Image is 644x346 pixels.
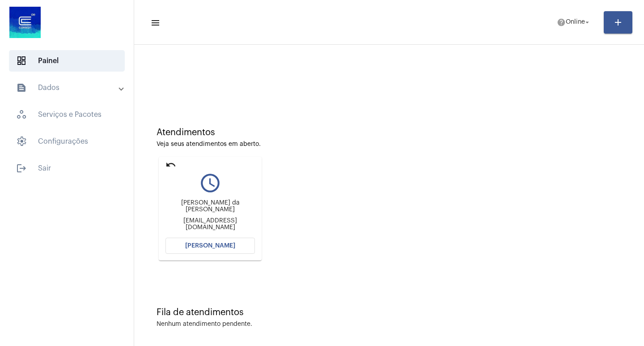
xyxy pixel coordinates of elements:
span: sidenav icon [16,136,27,147]
mat-icon: undo [165,159,176,170]
mat-expansion-panel-header: sidenav iconDados [5,77,134,98]
div: Veja seus atendimentos em aberto. [157,141,622,148]
mat-icon: arrow_drop_down [583,18,591,26]
mat-icon: query_builder [165,172,255,194]
div: Nenhum atendimento pendente. [157,321,252,328]
div: [EMAIL_ADDRESS][DOMAIN_NAME] [165,218,255,231]
span: [PERSON_NAME] [185,243,235,249]
img: d4669ae0-8c07-2337-4f67-34b0df7f5ae4.jpeg [7,4,43,40]
div: Atendimentos [157,128,622,137]
span: sidenav icon [16,109,27,120]
mat-icon: help [557,18,566,27]
mat-icon: sidenav icon [16,82,27,93]
span: Sair [9,158,125,179]
button: Online [551,13,597,31]
mat-icon: add [613,17,623,28]
span: sidenav icon [16,56,27,66]
span: Painel [9,50,125,72]
div: Fila de atendimentos [157,308,622,317]
div: [PERSON_NAME] da [PERSON_NAME] [165,200,255,213]
mat-icon: sidenav icon [150,17,159,28]
mat-icon: sidenav icon [16,163,27,174]
span: Serviços e Pacotes [9,104,125,125]
button: [PERSON_NAME] [165,238,255,254]
mat-panel-title: Dados [16,82,119,93]
span: Configurações [9,131,125,152]
span: Online [566,19,585,26]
